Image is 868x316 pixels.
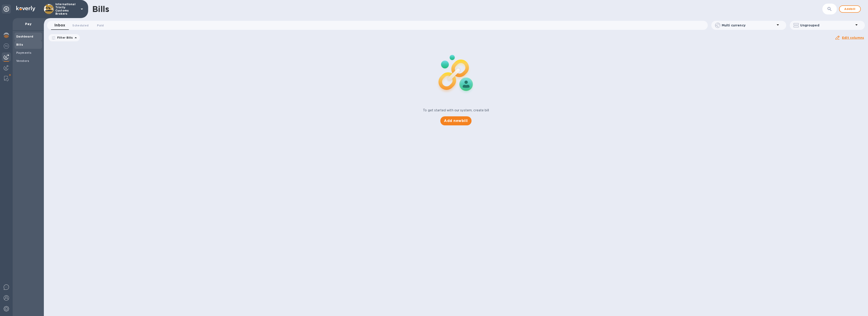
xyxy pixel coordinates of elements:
[55,36,73,40] p: Filter Bills
[722,23,775,28] p: Multi currency
[800,23,854,28] p: Ungrouped
[423,108,489,113] p: To get started with our system, create bill
[16,59,29,63] b: Vendors
[92,4,109,14] h1: Bills
[839,5,861,13] button: Addbill
[444,118,468,124] span: Add new bill
[72,23,89,28] span: Scheduled
[843,6,857,12] span: Add bill
[2,5,11,14] div: Unpin categories
[97,23,104,28] span: Paid
[842,36,864,40] u: Edit columns
[16,6,35,11] img: Logo
[55,3,78,15] p: International Trinity Customs Brokers
[16,43,23,46] b: Bills
[16,35,33,38] b: Dashboard
[16,22,40,26] p: Pay
[440,116,471,125] button: Add newbill
[16,51,31,54] b: Payments
[54,22,65,28] span: Inbox
[4,43,9,49] img: Foreign exchange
